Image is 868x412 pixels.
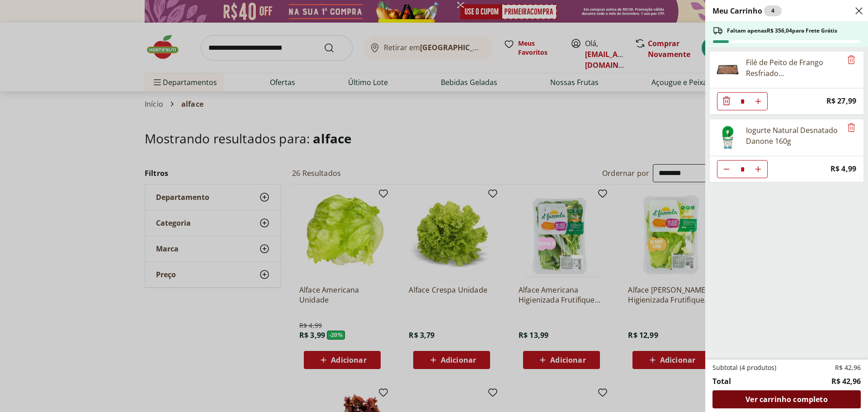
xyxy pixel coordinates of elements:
[764,5,782,16] div: 4
[831,376,861,387] span: R$ 42,96
[727,27,837,34] span: Faltam apenas R$ 356,04 para Frete Grátis
[715,57,741,82] img: Filé de Peito de Frango Resfriado Tamanho Família
[846,55,857,66] button: Remove
[749,92,767,110] button: Aumentar Quantidade
[830,163,856,175] span: R$ 4,99
[746,57,842,79] div: Filé de Peito de Frango Resfriado [GEOGRAPHIC_DATA]
[746,125,842,147] div: Iogurte Natural Desnatado Danone 160g
[717,160,736,178] button: Diminuir Quantidade
[717,92,736,110] button: Diminuir Quantidade
[712,5,782,16] h2: Meu Carrinho
[745,396,827,403] span: Ver carrinho completo
[736,161,749,178] input: Quantidade Atual
[835,363,861,372] span: R$ 42,96
[749,160,767,178] button: Aumentar Quantidade
[826,95,856,107] span: R$ 27,99
[736,93,749,110] input: Quantidade Atual
[712,363,776,372] span: Subtotal (4 produtos)
[712,390,861,408] a: Ver carrinho completo
[712,376,731,387] span: Total
[846,123,857,133] button: Remove
[715,125,741,150] img: Iogurte Natural Desnatado Danone 160g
